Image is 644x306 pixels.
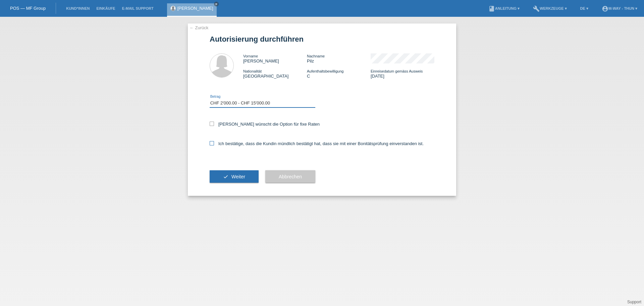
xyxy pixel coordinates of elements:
span: Vorname [243,54,258,58]
a: Kund*innen [63,6,93,10]
i: book [488,5,495,12]
span: Aufenthaltsbewilligung [307,69,343,73]
a: E-Mail Support [119,6,157,10]
i: check [223,174,228,179]
a: POS — MF Group [10,6,46,11]
a: Support [627,300,641,304]
span: Nationalität [243,69,262,73]
div: [PERSON_NAME] [243,53,307,63]
button: check Weiter [210,170,259,183]
i: build [533,5,540,12]
a: close [214,2,219,6]
span: Weiter [231,174,245,179]
div: [DATE] [371,69,434,79]
span: Nachname [307,54,325,58]
label: [PERSON_NAME] wünscht die Option für fixe Raten [210,122,320,127]
a: DE ▾ [577,6,592,10]
a: Einkäufe [93,6,118,10]
span: Abbrechen [279,174,302,179]
h1: Autorisierung durchführen [210,35,434,43]
div: [GEOGRAPHIC_DATA] [243,69,307,79]
button: Abbrechen [265,170,315,183]
i: account_circle [602,5,608,12]
a: account_circlem-way - Thun ▾ [598,6,641,10]
div: C [307,69,371,79]
a: buildWerkzeuge ▾ [530,6,570,10]
i: close [215,2,218,6]
a: [PERSON_NAME] [177,6,213,11]
a: bookAnleitung ▾ [485,6,523,10]
span: Einreisedatum gemäss Ausweis [371,69,423,73]
a: ← Zurück [190,25,208,30]
label: Ich bestätige, dass die Kundin mündlich bestätigt hat, dass sie mit einer Bonitätsprüfung einvers... [210,141,424,146]
div: Pilz [307,53,371,63]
